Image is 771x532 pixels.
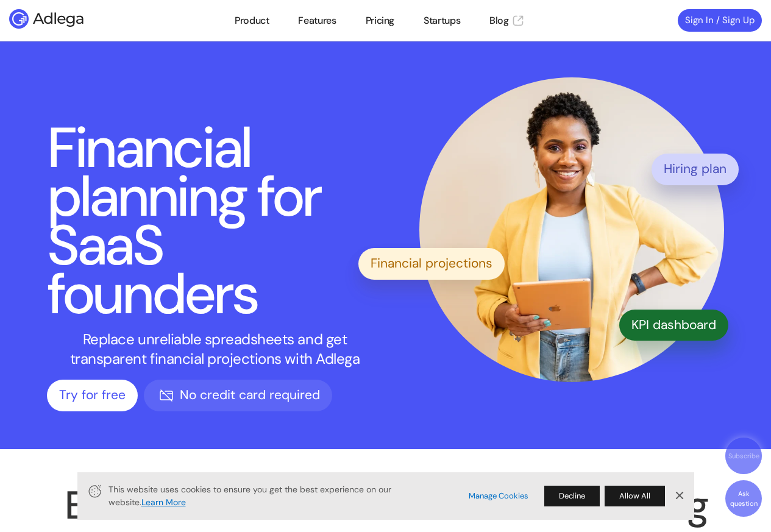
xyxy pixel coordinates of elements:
div: No credit card required [144,380,332,411]
h1: Financial planning for SaaS founders [47,124,383,319]
button: Allow All [605,486,665,506]
div: Financial projections [358,248,505,280]
div: Hiring plan [652,154,739,185]
div: KPI dashboard [619,310,728,341]
span: question [730,499,758,508]
h2: Business tool built for financial modeling [9,488,762,524]
a: Startups [424,13,460,28]
a: Manage Cookies [469,490,528,502]
a: Learn More [141,497,186,508]
img: Adlega logo [9,9,129,29]
a: Blog [489,13,524,28]
a: Sign In / Sign Up [678,9,762,32]
span: Ask [738,489,750,498]
a: Try for free [47,380,138,411]
p: Replace unreliable spreadsheets and get transparent financial projections with Adlega [47,330,383,369]
a: Product [235,13,269,28]
a: Features [298,13,336,28]
a: Pricing [366,13,394,28]
button: Decline [544,486,600,506]
span: This website uses cookies to ensure you get the best experience on our website. [108,483,452,509]
svg: Cookie Icon [87,483,102,498]
a: Dismiss Banner [670,487,688,505]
